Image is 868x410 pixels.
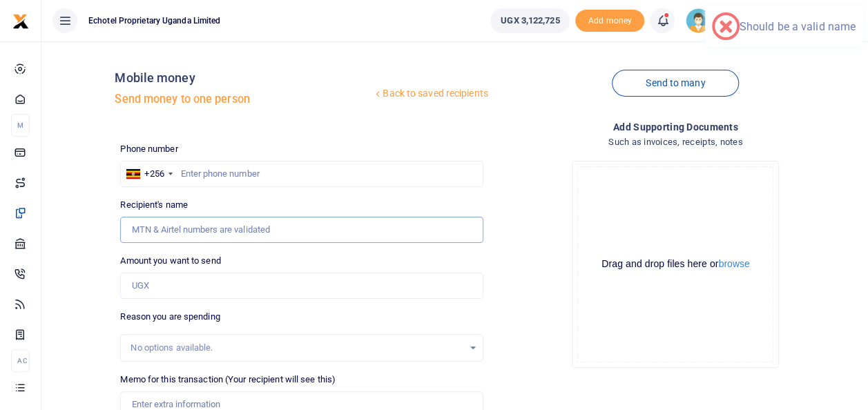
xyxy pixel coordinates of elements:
[575,14,644,25] a: Add money
[12,13,29,30] img: logo-small
[121,162,176,186] div: Uganda: +256
[11,114,30,137] li: M
[501,14,559,28] span: UGX 3,122,725
[115,92,372,106] h5: Send money to one person
[131,341,463,355] div: No options available.
[11,349,30,372] li: Ac
[686,8,711,33] img: profile-user
[120,310,220,324] label: Reason you are spending
[120,273,483,299] input: UGX
[494,119,857,135] h4: Add supporting Documents
[578,257,773,271] div: Drag and drop files here or
[12,15,29,26] a: logo-small logo-large logo-large
[575,10,644,32] span: Add money
[120,254,220,268] label: Amount you want to send
[120,373,336,387] label: Memo for this transaction (Your recipient will see this)
[120,161,483,187] input: Enter phone number
[144,167,164,181] div: +256
[686,8,857,33] a: profile-user [PERSON_NAME] Echotel Proprietary Uganda Limited
[740,20,856,33] div: Should be a valid name
[120,198,188,212] label: Recipient's name
[490,8,570,33] a: UGX 3,122,725
[120,142,177,156] label: Phone number
[83,14,226,27] span: Echotel Proprietary Uganda Limited
[494,135,857,150] h4: Such as invoices, receipts, notes
[575,10,644,32] li: Toup your wallet
[115,70,372,86] h4: Mobile money
[485,8,575,33] li: Wallet ballance
[372,81,489,106] a: Back to saved recipients
[718,259,749,269] button: browse
[120,217,483,243] input: MTN & Airtel numbers are validated
[572,161,779,368] div: File Uploader
[612,70,739,97] a: Send to many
